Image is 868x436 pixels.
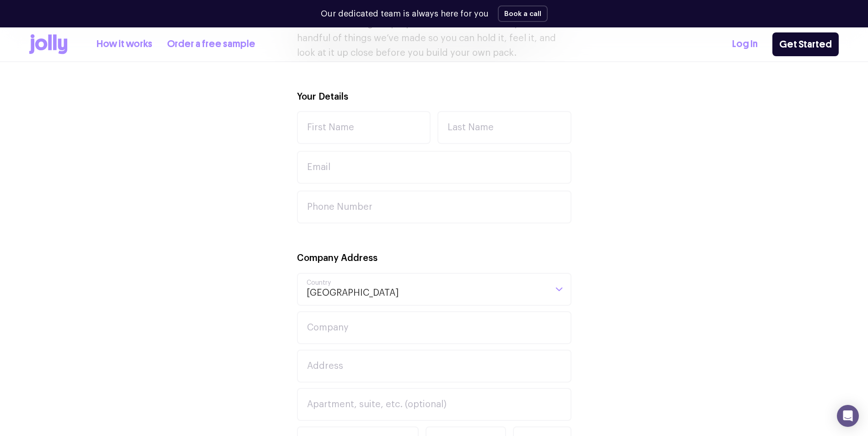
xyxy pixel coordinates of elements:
[297,273,571,306] div: Search for option
[772,32,839,56] a: Get Started
[498,5,548,22] button: Book a call
[399,274,547,305] input: Search for option
[837,405,859,427] div: Open Intercom Messenger
[167,37,255,52] a: Order a free sample
[306,274,399,305] span: [GEOGRAPHIC_DATA]
[297,252,377,265] label: Company Address
[732,37,758,52] a: Log In
[297,90,348,104] label: Your Details
[321,8,489,20] p: Our dedicated team is always here for you
[97,37,152,52] a: How it works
